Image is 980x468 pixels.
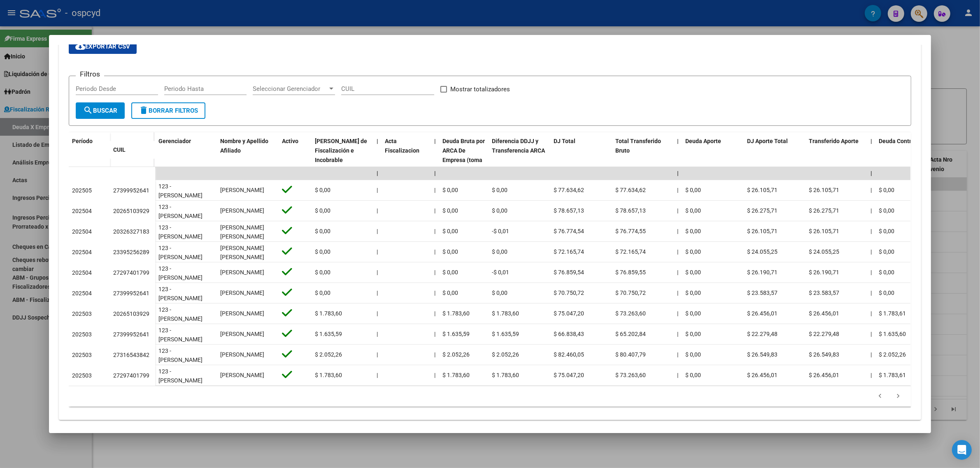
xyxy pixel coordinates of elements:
[158,368,214,403] span: 123 - [PERSON_NAME] [GEOGRAPHIC_DATA][PERSON_NAME]
[879,187,894,193] span: $ 0,00
[871,290,872,296] span: |
[489,132,550,188] datatable-header-cell: Diferencia DDJJ y Transferencia ARCA
[492,290,507,296] span: $ 0,00
[809,331,839,337] span: $ 22.279,48
[871,331,872,337] span: |
[315,248,331,255] span: $ 0,00
[377,310,378,317] span: |
[747,310,777,317] span: $ 26.456,01
[554,138,575,144] span: DJ Total
[113,186,149,195] div: 27399952641
[809,228,839,234] span: $ 26.105,71
[871,269,872,276] span: |
[155,132,217,188] datatable-header-cell: Gerenciador
[113,268,149,278] div: 27297401799
[282,138,298,144] span: Activo
[442,310,470,317] span: $ 1.783,60
[377,372,378,378] span: |
[377,170,378,176] span: |
[220,290,264,296] span: [PERSON_NAME]
[220,207,264,214] span: [PERSON_NAME]
[434,228,435,234] span: |
[879,372,906,378] span: $ 1.783,61
[434,138,436,144] span: |
[220,372,264,378] span: [PERSON_NAME]
[113,330,149,339] div: 27399952641
[113,248,149,257] div: 23395256289
[113,309,149,319] div: 20265103929
[377,351,378,358] span: |
[442,228,458,234] span: $ 0,00
[554,228,584,234] span: $ 76.774,54
[747,207,777,214] span: $ 26.275,71
[158,286,214,320] span: 123 - [PERSON_NAME] [GEOGRAPHIC_DATA][PERSON_NAME]
[72,331,92,338] span: 202503
[492,228,509,234] span: -$ 0,01
[450,84,510,94] span: Mostrar totalizadores
[871,351,872,358] span: |
[76,70,104,79] h3: Filtros
[377,269,378,276] span: |
[747,351,777,358] span: $ 26.549,83
[615,290,646,296] span: $ 70.750,72
[809,269,839,276] span: $ 26.190,71
[677,310,678,317] span: |
[879,290,894,296] span: $ 0,00
[615,187,646,193] span: $ 77.634,62
[434,372,435,378] span: |
[315,331,342,337] span: $ 1.635,59
[615,207,646,214] span: $ 78.657,13
[434,170,436,176] span: |
[72,310,92,317] span: 202503
[879,228,894,234] span: $ 0,00
[377,138,378,144] span: |
[220,351,264,358] span: [PERSON_NAME]
[554,187,584,193] span: $ 77.634,62
[434,248,435,255] span: |
[871,138,872,144] span: |
[677,207,678,214] span: |
[312,132,373,188] datatable-header-cell: Deuda Bruta Neto de Fiscalización e Incobrable
[158,183,214,218] span: 123 - [PERSON_NAME] [GEOGRAPHIC_DATA][PERSON_NAME]
[492,351,519,358] span: $ 2.052,26
[809,290,839,296] span: $ 23.583,57
[685,331,701,337] span: $ 0,00
[492,331,519,337] span: $ 1.635,59
[315,138,367,163] span: [PERSON_NAME] de Fiscalización e Incobrable
[72,352,92,358] span: 202503
[492,207,507,214] span: $ 0,00
[871,248,872,255] span: |
[747,228,777,234] span: $ 26.105,71
[439,132,489,188] datatable-header-cell: Deuda Bruta por ARCA De Empresa (toma en cuenta todos los afiliados)
[615,351,646,358] span: $ 80.407,79
[677,170,679,176] span: |
[442,207,458,214] span: $ 0,00
[685,187,701,193] span: $ 0,00
[809,187,839,193] span: $ 26.105,71
[158,245,214,279] span: 123 - [PERSON_NAME] [GEOGRAPHIC_DATA][PERSON_NAME]
[685,138,721,144] span: Deuda Aporte
[434,207,435,214] span: |
[72,208,92,214] span: 202504
[385,138,419,154] span: Acta Fiscalizacion
[685,248,701,255] span: $ 0,00
[809,207,839,214] span: $ 26.275,71
[72,228,92,235] span: 202504
[72,249,92,255] span: 202504
[677,290,678,296] span: |
[685,372,701,378] span: $ 0,00
[113,227,149,236] div: 20326327183
[492,138,545,154] span: Diferencia DDJJ y Transferencia ARCA
[110,141,155,159] datatable-header-cell: CUIL
[220,331,264,337] span: [PERSON_NAME]
[442,187,458,193] span: $ 0,00
[72,187,92,194] span: 202505
[677,248,678,255] span: |
[809,248,839,255] span: $ 24.055,25
[952,440,972,460] div: Open Intercom Messenger
[554,310,584,317] span: $ 75.047,20
[158,348,214,382] span: 123 - [PERSON_NAME] [GEOGRAPHIC_DATA][PERSON_NAME]
[434,331,435,337] span: |
[113,206,149,216] div: 20265103929
[373,132,382,188] datatable-header-cell: |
